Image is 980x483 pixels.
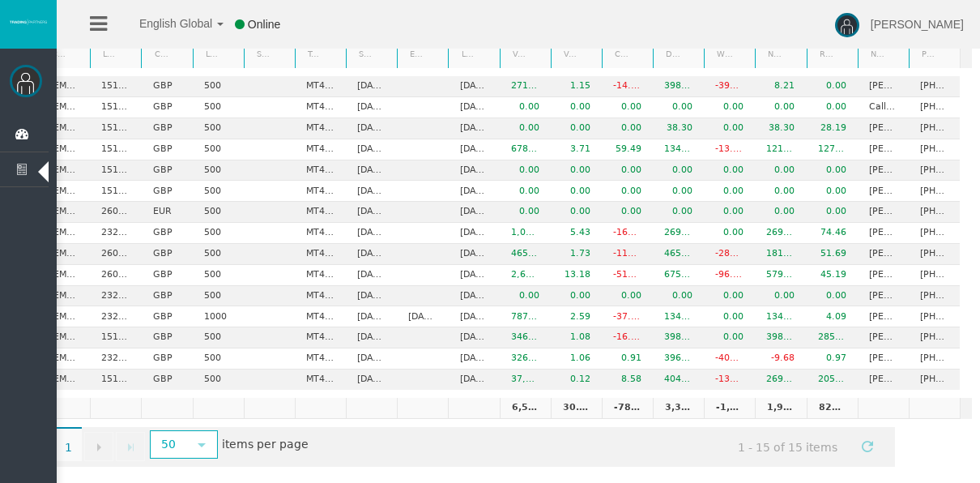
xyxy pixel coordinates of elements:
[909,348,960,370] td: [PHONE_NUMBER]
[448,202,499,223] td: [DATE]
[858,118,909,139] td: [PERSON_NAME]
[500,327,551,348] td: 346,291.99
[909,306,960,327] td: [PHONE_NUMBER]
[90,97,141,118] td: 15173527
[193,244,244,265] td: 500
[653,306,704,327] td: 134.21
[500,97,551,118] td: 0.00
[860,43,887,65] a: Name
[807,327,858,348] td: 285.60
[909,370,960,390] td: [PHONE_NUMBER]
[502,43,529,65] a: Volume
[448,306,499,327] td: [DATE]
[141,265,192,286] td: GBP
[39,202,90,223] td: [EMAIL_ADDRESS][DOMAIN_NAME]
[8,19,49,25] img: logo.svg
[909,76,960,97] td: [PHONE_NUMBER]
[295,118,346,139] td: MT4 LiveFloatingSpreadAccount
[653,244,704,265] td: 465.92
[602,286,653,307] td: 0.00
[448,327,499,348] td: [DATE]
[246,43,273,65] a: Short Code
[295,348,346,370] td: MT4 LiveFloatingSpreadAccount
[653,286,704,307] td: 0.00
[909,286,960,307] td: [PHONE_NUMBER]
[90,265,141,286] td: 26095408
[39,348,90,370] td: [EMAIL_ADDRESS][DOMAIN_NAME]
[653,223,704,244] td: 269.19
[90,327,141,348] td: 15167329
[755,286,806,307] td: 0.00
[807,223,858,244] td: 74.46
[653,118,704,139] td: 38.30
[346,306,397,327] td: [DATE]
[909,181,960,202] td: [PHONE_NUMBER]
[500,202,551,223] td: 0.00
[397,306,448,327] td: [DATE]
[551,265,602,286] td: 13.18
[909,118,960,139] td: [PHONE_NUMBER]
[90,348,141,370] td: 23293426
[146,432,309,459] span: items per page
[602,398,653,419] td: -789.06
[653,348,704,370] td: 396.93
[141,181,192,202] td: GBP
[448,223,499,244] td: [DATE]
[90,160,141,182] td: 15174352
[93,43,120,65] a: Login
[704,118,755,139] td: 0.00
[858,265,909,286] td: [PERSON_NAME]
[90,118,141,139] td: 15174871
[653,160,704,182] td: 0.00
[704,97,755,118] td: 0.00
[141,327,192,348] td: GBP
[602,244,653,265] td: -116.57
[90,223,141,244] td: 23290564
[349,43,376,65] a: Start Date
[295,244,346,265] td: MT4 LiveFixedSpreadAccount
[346,327,397,348] td: [DATE]
[448,97,499,118] td: [DATE]
[500,118,551,139] td: 0.00
[141,348,192,370] td: GBP
[653,139,704,160] td: 134.93
[604,43,631,65] a: Closed PNL
[755,306,806,327] td: 134.21
[346,348,397,370] td: [DATE]
[141,223,192,244] td: GBP
[704,370,755,390] td: -134.95
[602,97,653,118] td: 0.00
[755,118,806,139] td: 38.30
[858,306,909,327] td: [PERSON_NAME]
[141,286,192,307] td: GBP
[551,398,602,419] td: 30.05
[602,265,653,286] td: -510.01
[755,76,806,97] td: 8.21
[448,244,499,265] td: [DATE]
[909,160,960,182] td: [PHONE_NUMBER]
[39,223,90,244] td: [EMAIL_ADDRESS][DOMAIN_NAME]
[602,181,653,202] td: 0.00
[602,327,653,348] td: -16.98
[858,244,909,265] td: [PERSON_NAME]
[39,265,90,286] td: [EMAIL_ADDRESS][DOMAIN_NAME]
[193,160,244,182] td: 500
[551,97,602,118] td: 0.00
[448,286,499,307] td: [DATE]
[90,181,141,202] td: 15174486
[346,244,397,265] td: [DATE]
[653,398,704,419] td: 3,316.01
[346,118,397,139] td: [DATE]
[500,286,551,307] td: 0.00
[653,181,704,202] td: 0.00
[346,370,397,390] td: [DATE]
[195,43,222,65] a: Leverage
[807,398,858,419] td: 822.80
[448,118,499,139] td: [DATE]
[911,43,938,65] a: Phone
[551,76,602,97] td: 1.15
[92,441,105,454] span: Go to the next page
[704,306,755,327] td: 0.00
[500,265,551,286] td: 2,645,005.54
[755,398,806,419] td: 1,989.28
